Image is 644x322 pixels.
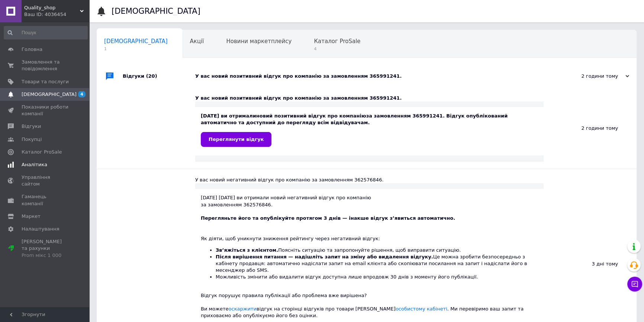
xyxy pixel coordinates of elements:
span: [DEMOGRAPHIC_DATA] [104,38,168,45]
div: Відгуки [123,65,195,87]
div: Prom мікс 1 000 [22,252,69,259]
div: 2 години тому [555,73,629,80]
span: Маркет [22,213,41,220]
span: Акції [190,38,204,45]
div: У вас новий позитивний відгук про компанію за замовленням 365991241. [195,95,544,102]
h1: [DEMOGRAPHIC_DATA] [112,7,200,16]
span: Каталог ProSale [22,149,62,155]
span: Замовлення та повідомлення [22,59,69,72]
span: Відгуки [22,123,41,130]
div: 2 години тому [544,87,637,169]
span: Головна [22,46,42,53]
a: Переглянути відгук [201,132,271,147]
b: Зв’яжіться з клієнтом. [216,247,278,253]
div: Як діяти, щоб уникнути зниження рейтингу через негативний відгук: Відгук порушує правила публікац... [201,228,538,319]
li: Це можна зробити безпосередньо з кабінету продавця: автоматично надіслати запит на email клієнта ... [216,254,538,274]
span: 1 [104,46,168,52]
span: [PERSON_NAME] та рахунки [22,238,69,259]
span: Налаштування [22,226,59,232]
div: У вас новий позитивний відгук про компанію за замовленням 365991241. [195,73,555,80]
span: 4 [78,91,86,97]
span: 4 [314,46,360,52]
span: Показники роботи компанії [22,104,69,117]
span: [DEMOGRAPHIC_DATA] [22,91,77,98]
span: Переглянути відгук [209,136,264,142]
span: Покупці [22,136,42,143]
b: новий позитивний відгук про компанію [256,113,366,119]
span: (20) [146,73,157,79]
a: особистому кабінеті [396,306,447,312]
a: оскаржити [229,306,257,312]
li: Можливість змінити або видалити відгук доступна лише впродовж 30 днів з моменту його публікації. [216,274,538,280]
span: Quality_shop [24,4,80,11]
span: Каталог ProSale [314,38,360,45]
span: Товари та послуги [22,78,69,85]
li: Поясніть ситуацію та запропонуйте рішення, щоб виправити ситуацію. [216,247,538,254]
span: Новини маркетплейсу [226,38,292,45]
b: Перегляньте його та опублікуйте протягом 3 днів — інакше відгук з’явиться автоматично. [201,215,455,221]
span: Управління сайтом [22,174,69,187]
span: Аналітика [22,161,47,168]
div: [DATE] ви отримали за замовленням 365991241. Відгук опублікований автоматично та доступний до пер... [201,113,538,146]
div: Ваш ID: 4036454 [24,11,89,18]
input: Пошук [4,26,88,39]
span: Гаманець компанії [22,193,69,207]
b: Після вирішення питання — надішліть запит на зміну або видалення відгуку. [216,254,433,260]
button: Чат з покупцем [627,277,642,292]
div: У вас новий негативний відгук про компанію за замовленням 362576846. [195,177,544,183]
